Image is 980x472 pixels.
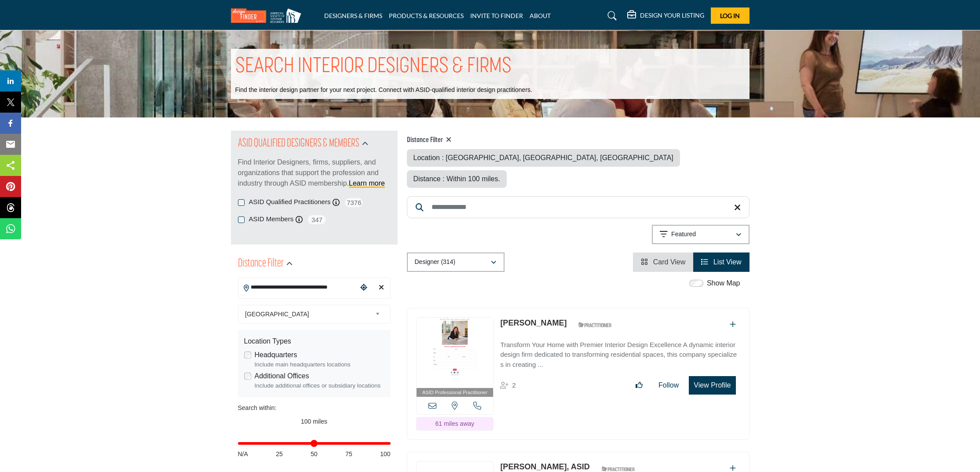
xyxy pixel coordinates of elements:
div: Followers [500,380,516,391]
a: View Card [641,258,685,266]
label: ASID Qualified Practitioners [249,197,331,207]
span: Card View [653,258,686,266]
h2: ASID QUALIFIED DESIGNERS & MEMBERS [238,136,359,152]
div: Choose your current location [357,278,370,297]
a: Search [599,9,622,23]
a: View List [701,258,741,266]
span: 2 [512,381,516,389]
span: Log In [720,12,740,19]
div: Search within: [238,403,391,413]
label: Show Map [707,278,740,289]
a: Learn more [349,179,385,187]
label: ASID Members [249,214,294,224]
div: Location Types [244,336,384,347]
img: Site Logo [231,8,306,23]
a: INVITE TO FINDER [470,12,523,19]
span: 7376 [344,197,364,208]
label: Additional Offices [255,371,309,381]
span: [GEOGRAPHIC_DATA] [245,309,372,319]
button: Follow [653,377,684,394]
a: Transform Your Home with Premier Interior Design Excellence A dynamic interior design firm dedica... [500,335,740,370]
button: Designer (314) [407,252,505,272]
li: List View [693,252,749,272]
h1: SEARCH INTERIOR DESIGNERS & FIRMS [235,53,512,80]
span: 25 [276,450,283,459]
span: 61 miles away [435,420,475,427]
input: ASID Members checkbox [238,216,245,223]
p: Find the interior design partner for your next project. Connect with ASID-qualified interior desi... [235,86,532,95]
button: Like listing [630,377,648,394]
label: Headquarters [255,350,297,360]
button: Featured [652,225,750,244]
input: ASID Qualified Practitioners checkbox [238,199,245,206]
span: Location : [GEOGRAPHIC_DATA], [GEOGRAPHIC_DATA], [GEOGRAPHIC_DATA] [413,154,673,161]
p: Transform Your Home with Premier Interior Design Excellence A dynamic interior design firm dedica... [500,340,740,370]
a: [PERSON_NAME] [500,318,567,327]
span: 347 [307,214,327,225]
a: ABOUT [530,12,551,19]
a: [PERSON_NAME], ASID [500,462,589,471]
span: 100 [380,450,390,459]
h2: Distance Filter [238,256,284,272]
span: 75 [345,450,352,459]
p: Valarie Mina [500,317,567,329]
button: View Profile [689,376,735,395]
div: Include additional offices or subsidiary locations [255,381,384,390]
h4: Distance Filter [407,136,750,145]
div: DESIGN YOUR LISTING [627,11,704,21]
a: ASID Professional Practitioner [417,318,494,397]
span: 50 [311,450,318,459]
input: Search Location [238,279,357,296]
p: Designer (314) [415,258,456,267]
div: Clear search location [375,278,388,297]
a: PRODUCTS & RESOURCES [389,12,464,19]
div: Include main headquarters locations [255,360,384,369]
a: Add To List [730,465,736,472]
a: Add To List [730,321,736,328]
img: Valarie Mina [417,318,494,388]
a: DESIGNERS & FIRMS [324,12,382,19]
p: Featured [671,230,696,239]
span: ASID Professional Practitioner [422,389,487,396]
span: 100 miles [301,418,327,425]
input: Search Keyword [407,196,750,218]
span: List View [713,258,742,266]
p: Find Interior Designers, firms, suppliers, and organizations that support the profession and indu... [238,157,391,189]
li: Card View [633,252,693,272]
span: Distance : Within 100 miles. [413,175,500,183]
h5: DESIGN YOUR LISTING [640,11,704,19]
img: ASID Qualified Practitioners Badge Icon [575,319,614,330]
span: N/A [238,450,248,459]
button: Log In [711,7,750,24]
